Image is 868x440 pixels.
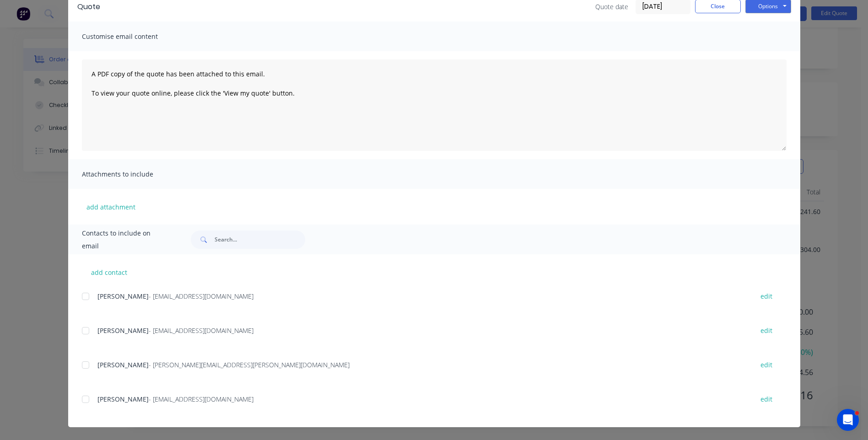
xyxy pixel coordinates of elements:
span: - [EMAIL_ADDRESS][DOMAIN_NAME] [149,395,253,403]
span: [PERSON_NAME] [97,292,149,300]
span: Contacts to include on email [82,227,168,252]
button: edit [755,393,778,405]
span: Quote date [595,2,628,11]
button: edit [755,324,778,337]
span: - [EMAIL_ADDRESS][DOMAIN_NAME] [149,292,253,300]
iframe: Intercom live chat [837,409,859,431]
span: [PERSON_NAME] [97,395,149,403]
span: [PERSON_NAME] [97,360,149,369]
button: edit [755,290,778,302]
span: Attachments to include [82,168,183,181]
span: - [PERSON_NAME][EMAIL_ADDRESS][PERSON_NAME][DOMAIN_NAME] [149,360,350,369]
button: add contact [82,265,137,279]
span: - [EMAIL_ADDRESS][DOMAIN_NAME] [149,326,253,335]
input: Search... [215,231,305,249]
span: [PERSON_NAME] [97,326,149,335]
span: Customise email content [82,30,183,43]
textarea: A PDF copy of the quote has been attached to this email. To view your quote online, please click ... [82,59,787,151]
button: add attachment [82,200,140,214]
div: Quote [77,1,100,12]
button: edit [755,359,778,371]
